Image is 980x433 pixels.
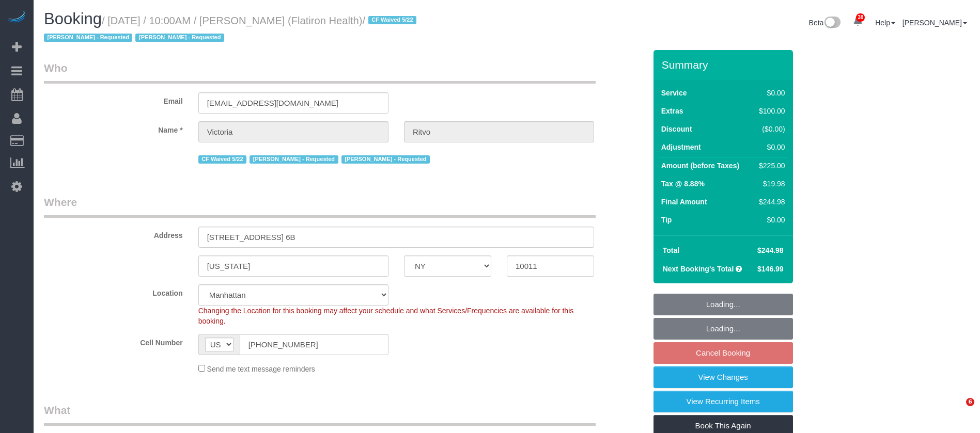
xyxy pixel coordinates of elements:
[198,307,574,325] span: Changing the Location for this booking may affect your schedule and what Services/Frequencies are...
[661,197,707,207] label: Final Amount
[661,161,739,171] label: Amount (before Taxes)
[36,284,191,298] label: Location
[36,227,191,240] label: Address
[809,19,841,27] a: Beta
[856,13,865,22] span: 38
[44,403,596,426] legend: What
[755,161,785,171] div: $225.00
[661,88,687,98] label: Service
[662,59,788,71] h3: Summary
[36,92,191,106] label: Email
[663,265,734,273] strong: Next Booking's Total
[755,215,785,225] div: $0.00
[755,179,785,189] div: $19.98
[661,179,705,189] label: Tax @ 8.88%
[36,121,191,135] label: Name *
[198,121,388,142] input: First Name
[198,155,246,164] span: CF Waived 5/22
[661,106,683,116] label: Extras
[823,17,841,30] img: New interface
[757,265,784,273] span: $146.99
[966,398,974,406] span: 6
[36,334,191,348] label: Cell Number
[44,195,596,218] legend: Where
[240,334,388,355] input: Cell Number
[654,391,793,412] a: View Recurring Items
[755,88,785,98] div: $0.00
[198,92,388,114] input: Email
[757,246,784,254] span: $244.98
[661,215,672,225] label: Tip
[6,10,27,25] img: Automaid Logo
[661,124,692,134] label: Discount
[654,366,793,388] a: View Changes
[44,60,596,84] legend: Who
[755,142,785,152] div: $0.00
[44,10,102,28] span: Booking
[44,15,419,44] small: / [DATE] / 10:00AM / [PERSON_NAME] (Flatiron Health)
[44,34,132,42] span: [PERSON_NAME] - Requested
[135,34,224,42] span: [PERSON_NAME] - Requested
[341,155,430,164] span: [PERSON_NAME] - Requested
[848,10,868,33] a: 38
[198,255,388,277] input: City
[663,246,679,254] strong: Total
[755,197,785,207] div: $244.98
[507,255,594,277] input: Zip Code
[755,106,785,116] div: $100.00
[368,16,416,24] span: CF Waived 5/22
[945,398,970,423] iframe: Intercom live chat
[250,155,338,164] span: [PERSON_NAME] - Requested
[207,365,315,373] span: Send me text message reminders
[661,142,701,152] label: Adjustment
[404,121,594,142] input: Last Name
[755,124,785,134] div: ($0.00)
[903,19,967,27] a: [PERSON_NAME]
[875,19,895,27] a: Help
